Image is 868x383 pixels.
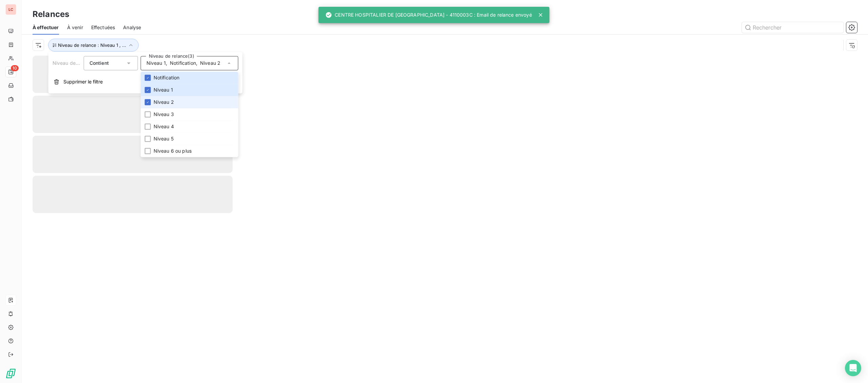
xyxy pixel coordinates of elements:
[154,74,180,81] span: Notification
[67,24,83,31] span: À venir
[48,39,139,52] button: Niveau de relance : Niveau 1 , ...
[5,4,16,15] div: LC
[91,24,115,31] span: Effectuées
[154,148,192,154] span: Niveau 6 ou plus
[196,60,197,66] span: ,
[146,60,166,66] span: Niveau 1
[154,87,173,93] span: Niveau 1
[154,123,174,130] span: Niveau 4
[742,22,844,33] input: Rechercher
[154,99,174,106] span: Niveau 2
[33,24,59,31] span: À effectuer
[170,60,196,66] span: Notification
[5,368,16,379] img: Logo LeanPay
[48,74,242,89] button: Supprimer le filtre
[58,42,126,48] span: Niveau de relance : Niveau 1 , ...
[200,60,220,66] span: Niveau 2
[845,360,861,376] div: Open Intercom Messenger
[325,9,532,21] div: CENTRE HOSPITALIER DE [GEOGRAPHIC_DATA] - 4110003C : Email de relance envoyé
[154,135,174,142] span: Niveau 5
[166,60,167,66] span: ,
[63,78,103,85] span: Supprimer le filtre
[33,8,69,20] h3: Relances
[90,60,109,66] span: Contient
[11,65,19,71] span: 10
[154,111,174,118] span: Niveau 3
[123,24,141,31] span: Analyse
[53,60,94,66] span: Niveau de relance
